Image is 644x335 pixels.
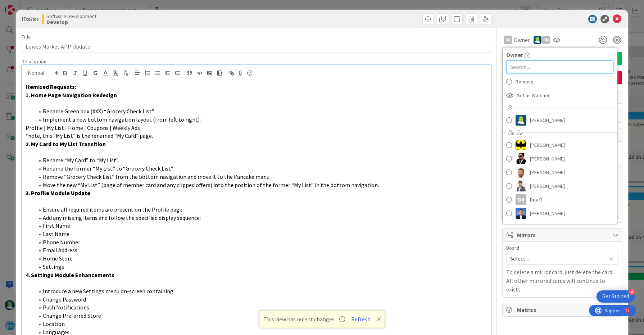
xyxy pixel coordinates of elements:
[516,194,526,205] div: DR
[43,173,271,180] span: Remove “Grocery Check List” from the bottom navigation and move it to the Pancake menu.
[503,166,617,179] a: AS[PERSON_NAME]
[514,36,530,44] span: Owner
[26,132,153,139] span: *note, this “My List” is the renamed “My Card” page.
[22,33,31,40] label: Title
[46,13,96,19] span: Software Development
[516,181,526,191] img: BR
[516,167,526,178] img: AS
[506,50,523,59] span: Owner
[516,115,526,126] img: RD
[43,304,89,311] span: Push Notifications
[43,320,65,327] span: Location
[43,263,64,270] span: Settings
[43,296,86,303] span: Change Password
[26,83,76,90] strong: Itemized Requests:
[516,208,526,219] img: DP
[22,40,491,53] input: type card name here...
[530,167,565,178] span: [PERSON_NAME]
[530,194,542,205] span: Dev R
[530,140,565,150] span: [PERSON_NAME]
[43,222,70,229] span: First Name
[503,220,617,234] a: JK[PERSON_NAME]
[43,116,201,123] span: Implement a new bottom navigation layout (from left to right):
[504,36,512,44] div: sk
[43,157,119,164] span: Rename “My Card” to “My List”.
[503,152,617,166] a: AC[PERSON_NAME]
[517,231,609,239] span: Mirrors
[530,153,565,164] span: [PERSON_NAME]
[26,271,114,279] strong: 4. Settings Module Enhancements
[43,288,174,295] span: Introduce a new Settings menu on-screen containing:
[629,289,635,295] div: 4
[36,3,40,9] div: 9+
[516,76,534,87] span: Remove
[517,305,609,314] span: Metrics
[43,239,80,246] span: Phone Number
[506,60,613,73] input: Search...
[43,214,201,221] span: Add any missing items and follow the specified display sequence:
[26,124,140,131] span: Profile | My List | Home | Coupons | Weekly Ads
[510,253,602,263] span: Select...
[530,208,565,219] span: [PERSON_NAME]
[46,19,96,25] b: Develop
[26,140,106,148] strong: 2. My Card to My List Transition
[43,108,154,115] span: Rename Green box (XXX) “Grocery Check List”
[43,246,77,254] span: Email Address
[43,230,69,237] span: Last Name
[506,268,618,294] p: To delete a mirror card, just delete the card. All other mirrored cards will continue to exists.
[517,90,550,101] span: Set as Watcher
[534,36,541,44] img: RD
[43,165,174,172] span: Rename the former “My List” to “Grocery Check List”.
[43,206,183,213] span: Ensure all required items are present on the Profile page.
[263,315,345,323] span: This view has recent changes.
[15,1,33,10] span: Support
[43,181,379,189] span: Move the new “My List” (page of member card and any clipped offers) into the position of the form...
[506,245,519,250] span: Board
[602,293,629,300] div: Get Started
[22,15,38,23] span: ID
[27,15,38,23] b: 8787
[516,153,526,164] img: AC
[542,36,550,44] div: RM
[349,314,373,324] button: Refresh
[597,290,635,303] div: Open Get Started checklist, remaining modules: 4
[26,189,90,196] strong: 3. Profile Module Update
[503,113,617,127] a: RD[PERSON_NAME]
[22,58,46,65] span: Description
[26,91,117,99] strong: 1. Home Page Navigation Redesign
[43,312,101,319] span: Change Preferred Store
[503,179,617,193] a: BR[PERSON_NAME]
[530,115,565,126] span: [PERSON_NAME]
[503,207,617,220] a: DP[PERSON_NAME]
[530,181,565,191] span: [PERSON_NAME]
[503,193,617,207] a: DRDev R
[43,255,73,262] span: Home Store
[516,140,526,150] img: AC
[503,138,617,152] a: AC[PERSON_NAME]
